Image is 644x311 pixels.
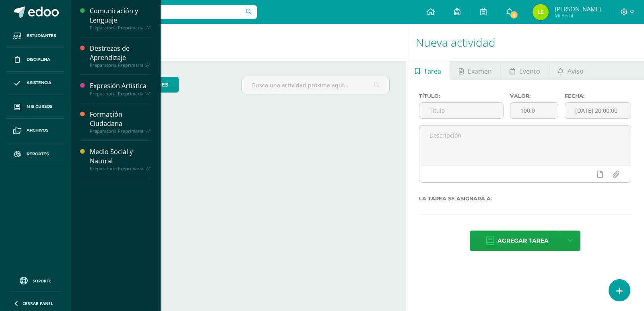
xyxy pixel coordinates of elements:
div: Preparatoria Preprimaria "A" [90,166,151,171]
span: Mis cursos [27,103,52,110]
div: Medio Social y Natural [90,147,151,166]
div: Preparatoria Preprimaria "A" [90,91,151,97]
div: Expresión Artística [90,81,151,91]
label: Título: [419,93,504,99]
a: Estudiantes [6,24,64,48]
input: Busca una actividad próxima aquí... [242,77,389,93]
div: Destrezas de Aprendizaje [90,44,151,62]
span: Mi Perfil [555,12,601,19]
span: Estudiantes [27,33,56,39]
span: Asistencia [27,80,52,86]
a: Disciplina [6,48,64,72]
span: Archivos [27,127,48,134]
a: Evento [501,61,549,80]
a: Comunicación y LenguajePreparatoria Preprimaria "A" [90,6,151,31]
a: Medio Social y NaturalPreparatoria Preprimaria "A" [90,147,151,171]
a: Aviso [549,61,592,80]
span: Aviso [568,62,584,81]
div: Formación Ciudadana [90,110,151,128]
h1: Actividades [80,24,396,61]
input: Busca un usuario... [76,5,257,19]
span: Disciplina [27,56,50,63]
input: Fecha de entrega [565,103,631,118]
div: Preparatoria Preprimaria "A" [90,128,151,134]
a: Archivos [6,119,64,142]
a: Destrezas de AprendizajePreparatoria Preprimaria "A" [90,44,151,68]
div: Preparatoria Preprimaria "A" [90,62,151,68]
a: Expresión ArtísticaPreparatoria Preprimaria "A" [90,81,151,96]
div: Preparatoria Preprimaria "A" [90,25,151,31]
label: Fecha: [565,93,631,99]
a: Soporte [10,275,61,286]
span: Reportes [27,151,49,157]
input: Puntos máximos [510,103,558,118]
a: Asistencia [6,72,64,95]
a: Formación CiudadanaPreparatoria Preprimaria "A" [90,110,151,134]
span: Agregar tarea [497,231,549,251]
span: Examen [468,62,492,81]
label: Valor: [510,93,558,99]
span: Evento [519,62,540,81]
div: Comunicación y Lenguaje [90,6,151,25]
input: Título [419,103,503,118]
span: Tarea [424,62,441,81]
a: Tarea [406,61,450,80]
span: 2 [510,10,518,19]
a: Examen [450,61,500,80]
span: [PERSON_NAME] [555,5,601,13]
span: Soporte [33,278,52,284]
label: La tarea se asignará a: [419,196,631,202]
img: 3b57ba69b96dd5213f6313e9886ee7de.png [533,4,549,20]
a: Reportes [6,142,64,166]
span: Cerrar panel [23,301,53,306]
h1: Nueva actividad [416,24,634,61]
a: Mis cursos [6,95,64,119]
